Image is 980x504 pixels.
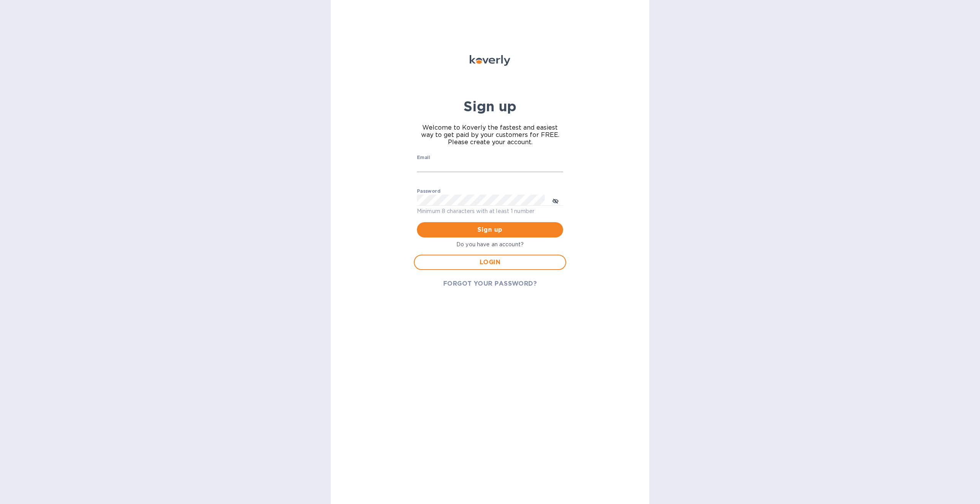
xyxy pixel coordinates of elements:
span: Welcome to Koverly the fastest and easiest way to get paid by your customers for FREE. Please cre... [417,124,563,146]
p: Do you have an account? [414,241,566,249]
label: Password [417,189,440,193]
label: Email [417,155,430,160]
span: Sign up [423,225,557,234]
span: LOGIN [421,258,559,267]
button: FORGOT YOUR PASSWORD? [437,276,543,291]
keeper-lock: Open Keeper Popup [553,162,562,171]
img: Koverly [470,55,510,66]
span: FORGOT YOUR PASSWORD? [443,279,537,288]
p: Minimum 8 characters with at least 1 number [417,207,563,216]
button: toggle password visibility [548,192,563,208]
button: Sign up [417,222,563,237]
b: Sign up [464,98,516,115]
button: LOGIN [414,255,566,270]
